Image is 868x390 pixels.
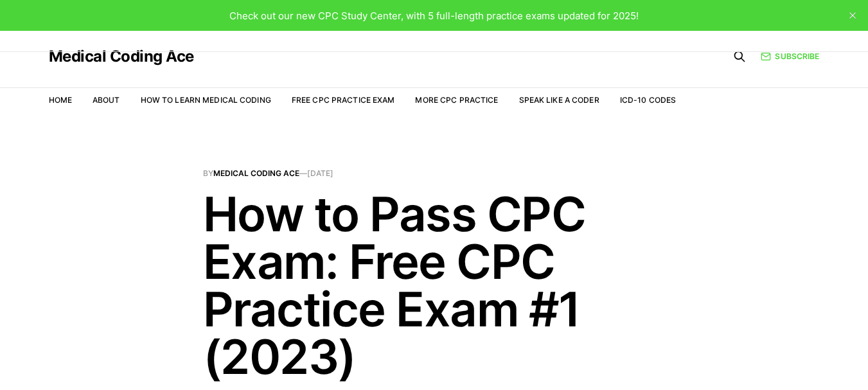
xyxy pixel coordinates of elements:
a: Free CPC Practice Exam [292,95,395,105]
a: How to Learn Medical Coding [141,95,271,105]
time: [DATE] [307,168,333,178]
span: Check out our new CPC Study Center, with 5 full-length practice exams updated for 2025! [229,10,639,22]
button: close [842,5,863,26]
a: Speak Like a Coder [519,95,599,105]
a: Medical Coding Ace [213,168,299,178]
a: About [93,95,120,105]
a: Home [49,95,72,105]
h1: How to Pass CPC Exam: Free CPC Practice Exam #1 (2023) [203,190,666,380]
iframe: portal-trigger [659,327,868,390]
a: More CPC Practice [415,95,498,105]
span: By — [203,170,666,177]
a: ICD-10 Codes [620,95,676,105]
a: Subscribe [761,50,819,62]
a: Medical Coding Ace [49,49,194,64]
